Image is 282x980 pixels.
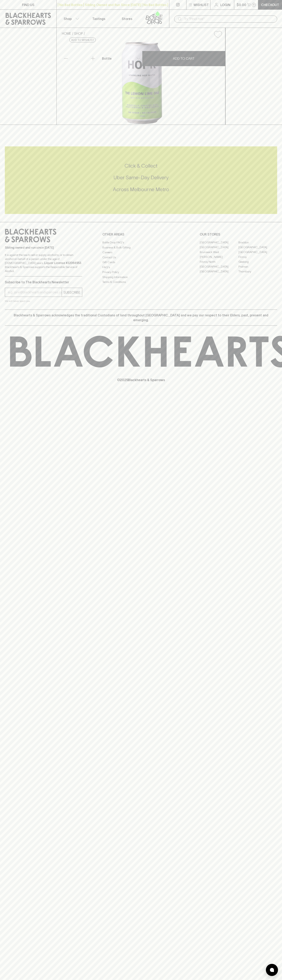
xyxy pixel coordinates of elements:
p: It is against the law to sell or supply alcohol to, or to obtain alcohol on behalf of a person un... [5,253,82,273]
a: [PERSON_NAME] [200,254,238,259]
a: Gift Cards [102,260,180,265]
a: Careers [102,250,180,255]
a: [GEOGRAPHIC_DATA] [200,245,238,250]
a: Business & Bulk Gifting [102,245,180,250]
h5: Click & Collect [5,163,277,169]
button: Add to wishlist [69,38,96,42]
h5: Across Melbourne Metro [5,186,277,193]
a: Thornbury [238,269,277,274]
div: Bottle [100,54,142,63]
p: We will never spam you [5,299,82,303]
p: $0.00 [237,2,246,7]
a: [GEOGRAPHIC_DATA] [200,240,238,245]
h5: Uber Same-Day Delivery [5,174,277,181]
a: HOME [62,32,71,35]
div: Call to action block [5,146,277,214]
a: Terms & Conditions [102,280,180,285]
a: Contact Us [102,255,180,260]
p: 0 [253,4,255,6]
a: Stores [113,10,141,28]
a: [GEOGRAPHIC_DATA] [238,245,277,250]
a: Fitzroy North [200,259,238,264]
p: Blackhearts & Sparrows acknowledges the traditional Custodians of land throughout [GEOGRAPHIC_DAT... [8,313,274,322]
p: Login [220,2,230,7]
a: Bottle Drop FAQ's [102,240,180,245]
p: SUBSCRIBE [63,290,80,295]
p: Sibling owned and run since [DATE] [5,246,82,250]
p: FIND US [22,2,34,7]
p: ADD TO CART [173,56,195,61]
a: Prahran [238,264,277,269]
a: FAQ's [102,265,180,270]
a: Tastings [85,10,113,28]
strong: Liquor License #32064953 [44,261,81,265]
p: Shop [64,16,72,21]
a: [GEOGRAPHIC_DATA] [200,264,238,269]
p: Checkout [261,2,279,7]
p: Stores [122,16,132,21]
p: Wishlist [194,2,209,7]
img: bubble-icon [270,968,274,972]
a: SHOP [74,32,83,35]
a: Geelong [238,259,277,264]
p: Subscribe to The Blackhearts Newsletter [5,280,82,285]
a: Privacy Policy [102,270,180,275]
a: [GEOGRAPHIC_DATA] [200,269,238,274]
button: ADD TO CART [142,51,226,66]
img: 40138.png [59,41,225,125]
a: [GEOGRAPHIC_DATA] [238,250,277,254]
p: Tastings [92,16,105,21]
p: OTHER AREAS [102,232,180,237]
a: Braddon [238,240,277,245]
input: e.g. jane@blackheartsandsparrows.com.au [8,289,62,296]
p: Bottle [102,56,112,61]
a: Brunswick West [200,250,238,254]
button: Add to wishlist [212,29,224,40]
a: Shipping Information [102,275,180,279]
input: Try "Pinot noir" [184,16,274,22]
button: SUBSCRIBE [62,288,82,297]
p: OUR STORES [200,232,277,237]
a: Fitzroy [238,254,277,259]
button: Shop [57,10,85,28]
